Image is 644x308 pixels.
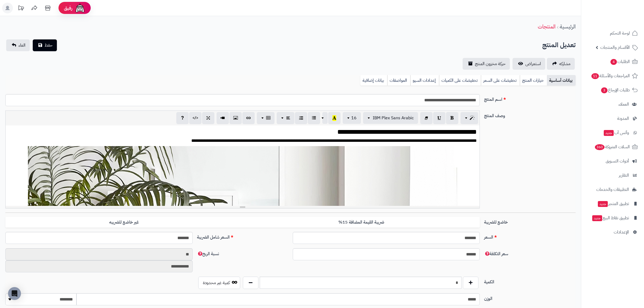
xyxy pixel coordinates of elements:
a: المدونة [584,112,641,125]
a: المنتجات [538,23,555,31]
a: الغاء [6,39,30,51]
h2: تعديل المنتج [542,40,576,51]
label: اسم المنتج [482,94,578,103]
span: الطلبات [610,58,630,65]
button: IBM Plex Sans Arabic [363,112,418,124]
label: ضريبة القيمة المضافة 15% [243,217,480,228]
div: Open Intercom Messenger [8,287,21,300]
a: لوحة التحكم [584,27,641,40]
button: 16 [343,112,361,124]
span: الأقسام والمنتجات [600,44,630,51]
label: خاضع للضريبة [482,217,578,225]
span: طلبات الإرجاع [601,86,630,94]
a: تطبيق نقاط البيعجديد [584,211,641,224]
label: وصف المنتج [482,110,578,119]
span: تطبيق المتجر [597,200,629,207]
span: تطبيق نقاط البيع [592,214,629,222]
a: مشاركه [547,58,575,70]
span: العملاء [619,101,629,108]
span: التطبيقات والخدمات [596,186,629,193]
span: 4 [610,59,617,65]
span: جديد [592,215,602,221]
span: سعر التكلفة [484,251,508,257]
a: الإعدادات [584,226,641,239]
img: ai-face.png [75,3,85,13]
span: وآتس آب [603,129,629,136]
span: نسبة الربح [197,251,219,257]
a: إعدادات السيو [410,75,439,86]
span: أدوات التسويق [606,157,629,165]
a: استعراض [513,58,545,70]
label: غير خاضع للضريبه [5,217,243,228]
span: 11 [591,73,599,79]
a: تخفيضات على الكميات [439,75,481,86]
span: 3 [601,87,608,93]
label: الوزن [482,293,578,302]
span: السلات المتروكة [594,143,630,151]
a: بيانات أساسية [547,75,576,86]
a: وآتس آبجديد [584,126,641,139]
span: المدونة [617,115,629,122]
span: حركة مخزون المنتج [475,61,506,67]
a: العملاء [584,98,641,111]
span: التقارير [619,172,629,179]
span: جديد [604,130,614,136]
a: أدوات التسويق [584,155,641,168]
a: التطبيقات والخدمات [584,183,641,196]
span: مشاركه [559,61,570,67]
a: تطبيق المتجرجديد [584,197,641,210]
span: 16 [351,115,357,121]
a: تحديثات المنصة [14,3,28,15]
button: حفظ [33,39,57,51]
span: IBM Plex Sans Arabic [373,115,414,121]
label: الكمية [482,277,578,285]
a: الطلبات4 [584,55,641,68]
a: بيانات إضافية [360,75,387,86]
a: الرئيسية [560,23,576,31]
a: خيارات المنتج [520,75,547,86]
span: المراجعات والأسئلة [591,72,630,80]
a: التقارير [584,169,641,182]
span: رفيق [64,5,72,11]
a: المراجعات والأسئلة11 [584,69,641,82]
a: تخفيضات على السعر [481,75,520,86]
span: جديد [598,201,608,207]
span: استعراض [525,61,541,67]
a: السلات المتروكة360 [584,140,641,153]
span: حفظ [45,42,53,49]
label: السعر [482,232,578,240]
a: المواصفات [387,75,410,86]
a: طلبات الإرجاع3 [584,84,641,97]
span: الإعدادات [614,228,629,236]
span: 360 [595,144,605,150]
img: logo-2.png [608,14,639,25]
span: الغاء [19,42,25,49]
span: لوحة التحكم [610,29,630,37]
a: حركة مخزون المنتج [463,58,510,70]
label: السعر شامل الضريبة [195,232,291,240]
